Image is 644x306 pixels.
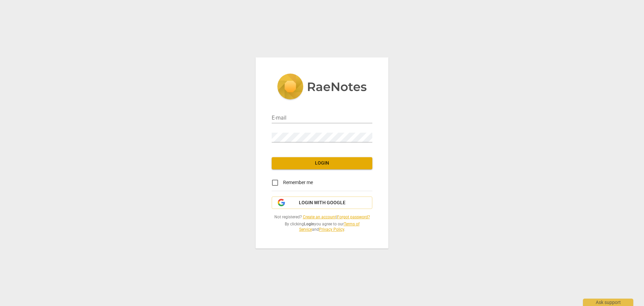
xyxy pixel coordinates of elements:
[277,74,367,101] img: 5ac2273c67554f335776073100b6d88f.svg
[272,214,372,220] span: Not registered? |
[272,157,372,169] button: Login
[319,227,344,232] a: Privacy Policy
[583,299,633,306] div: Ask support
[272,196,372,209] button: Login with Google
[337,215,370,219] a: Forgot password?
[283,179,313,186] span: Remember me
[299,200,345,206] span: Login with Google
[277,160,367,167] span: Login
[299,222,360,232] a: Terms of Service
[303,215,336,219] a: Create an account
[304,222,314,226] b: Login
[272,221,372,232] span: By clicking you agree to our and .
